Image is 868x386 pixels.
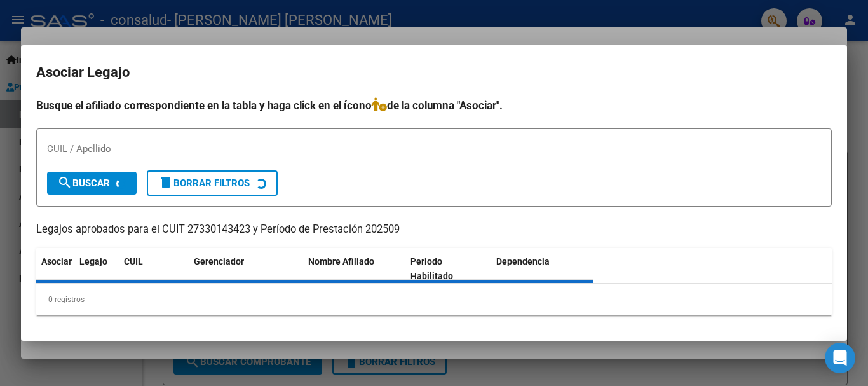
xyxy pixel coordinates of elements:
span: Buscar [57,177,110,189]
span: Nombre Afiliado [308,256,374,266]
h2: Asociar Legajo [36,60,832,85]
datatable-header-cell: Dependencia [491,248,593,290]
span: Periodo Habilitado [410,256,453,281]
span: CUIL [124,256,143,266]
datatable-header-cell: Gerenciador [189,248,303,290]
datatable-header-cell: Asociar [36,248,74,290]
datatable-header-cell: Nombre Afiliado [303,248,405,290]
div: Open Intercom Messenger [825,343,855,373]
mat-icon: search [57,175,72,190]
h4: Busque el afiliado correspondiente en la tabla y haga click en el ícono de la columna "Asociar". [36,97,832,114]
button: Borrar Filtros [147,170,278,196]
datatable-header-cell: Legajo [74,248,119,290]
div: 0 registros [36,284,832,315]
span: Borrar Filtros [158,177,250,189]
p: Legajos aprobados para el CUIT 27330143423 y Período de Prestación 202509 [36,222,832,238]
span: Dependencia [496,256,550,266]
datatable-header-cell: CUIL [119,248,189,290]
mat-icon: delete [158,175,173,190]
span: Asociar [41,256,72,266]
span: Gerenciador [194,256,244,266]
datatable-header-cell: Periodo Habilitado [405,248,491,290]
span: Legajo [79,256,107,266]
button: Buscar [47,172,137,195]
